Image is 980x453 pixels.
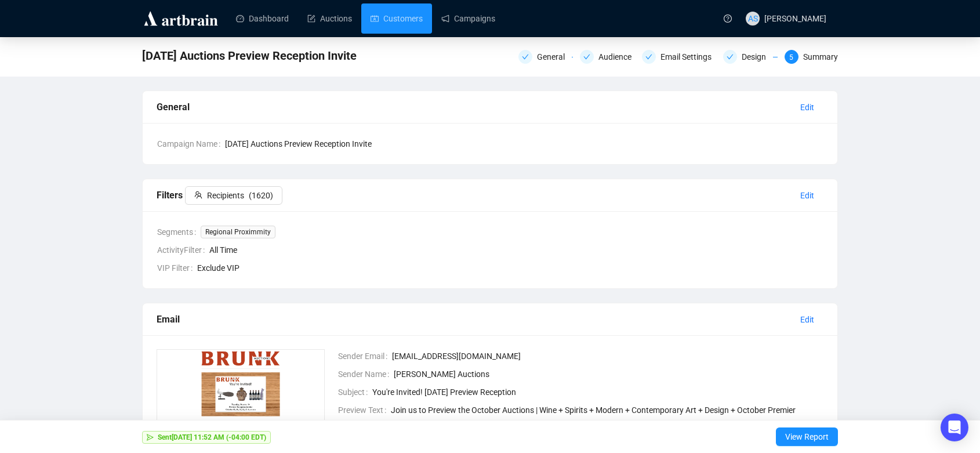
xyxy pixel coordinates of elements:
span: Edit [800,101,814,114]
a: Campaigns [441,3,495,34]
button: Recipients(1620) [185,186,282,205]
span: [EMAIL_ADDRESS][DOMAIN_NAME] [392,350,824,363]
span: [PERSON_NAME] [764,14,826,23]
div: Audience [580,50,634,64]
div: 5Summary [785,50,838,64]
span: October 2025 Auctions Preview Reception Invite [142,46,357,65]
div: Summary [803,50,838,64]
span: Campaign Name [157,137,225,150]
span: VIP Filter [157,262,197,274]
span: Regional Proximmity [201,226,275,238]
span: Segments [157,226,201,238]
div: Design [742,50,773,64]
span: 5 [789,53,793,61]
span: check [583,53,590,60]
img: logo [142,9,220,28]
span: Sender Email [338,350,392,363]
span: ( 1620 ) [249,189,273,202]
div: Design [723,50,778,64]
span: Exclude VIP [197,262,823,274]
button: Edit [791,310,823,329]
span: Edit [800,313,814,326]
span: Filters [157,190,282,201]
span: [PERSON_NAME] Auctions [394,368,824,380]
div: General [537,50,572,64]
strong: Sent [DATE] 11:52 AM (-04:00 EDT) [158,433,266,441]
span: check [727,53,734,60]
div: Audience [598,50,638,64]
div: Email Settings [660,50,718,64]
button: Edit [791,98,823,117]
span: check [522,53,529,60]
a: Customers [371,3,423,34]
span: All Time [209,244,823,256]
div: Open Intercom Messenger [941,414,968,441]
span: ActivityFilter [157,244,209,256]
button: View Report [776,427,838,446]
span: View Report [785,421,829,453]
span: team [194,191,202,199]
div: Email [157,312,791,327]
span: AS [748,12,758,25]
span: Preview Text [338,404,391,416]
div: General [518,50,573,64]
span: Join us to Preview the October Auctions | Wine + Spirits + Modern + Contemporary Art + Design + O... [391,404,824,416]
a: Auctions [307,3,352,34]
span: question-circle [724,15,732,23]
a: Dashboard [236,3,289,34]
span: You're Invited! [DATE] Preview Reception [372,386,824,398]
span: send [147,434,154,441]
span: check [645,53,652,60]
span: Sender Name [338,368,394,380]
span: [DATE] Auctions Preview Reception Invite [225,137,823,150]
span: Recipients [207,189,244,202]
span: Subject [338,386,372,398]
div: Email Settings [642,50,716,64]
span: Edit [800,189,814,202]
button: Edit [791,186,823,205]
div: General [157,100,791,114]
